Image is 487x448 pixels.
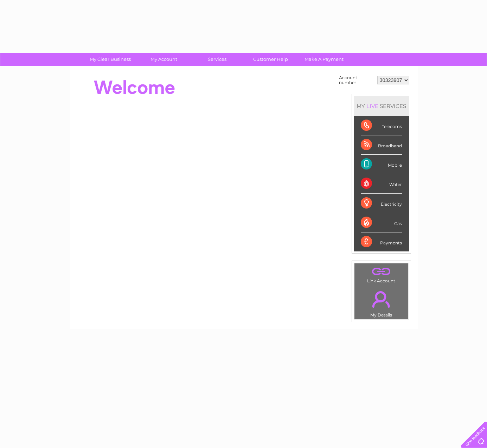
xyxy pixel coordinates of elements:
[295,53,353,66] a: Make A Payment
[354,96,409,116] div: MY SERVICES
[356,265,406,277] a: .
[337,73,376,87] td: Account number
[361,155,402,174] div: Mobile
[188,53,246,66] a: Services
[81,53,139,66] a: My Clear Business
[354,285,409,320] td: My Details
[361,213,402,232] div: Gas
[135,53,193,66] a: My Account
[242,53,300,66] a: Customer Help
[361,116,402,135] div: Telecoms
[361,232,402,251] div: Payments
[356,287,406,312] a: .
[361,194,402,213] div: Electricity
[365,103,380,109] div: LIVE
[361,135,402,155] div: Broadband
[361,174,402,193] div: Water
[354,263,409,285] td: Link Account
